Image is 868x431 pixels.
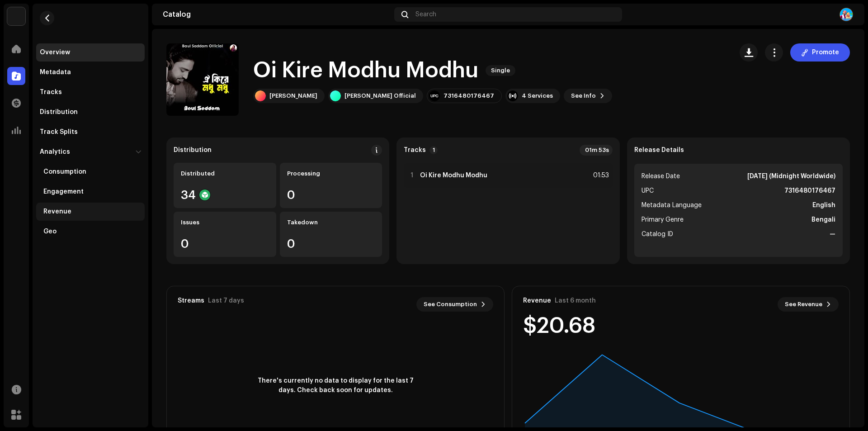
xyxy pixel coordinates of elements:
re-m-nav-item: Distribution [36,103,145,121]
strong: [DATE] (Midnight Worldwide) [747,171,835,182]
span: There's currently no data to display for the last 7 days. Check back soon for updates. [254,376,417,395]
div: [PERSON_NAME] Official [344,92,416,99]
div: Distribution [174,147,212,154]
div: Issues [181,219,269,226]
strong: 7316480176467 [784,185,835,196]
div: Last 6 month [555,297,596,304]
span: See Info [571,87,596,105]
re-m-nav-dropdown: Analytics [36,143,145,241]
div: Processing [287,170,375,177]
div: Metadata [40,69,71,76]
div: 01:53 [589,170,609,181]
button: See Info [564,89,612,103]
div: Tracks [40,89,62,96]
re-m-nav-item: Consumption [36,163,145,181]
strong: — [830,229,835,240]
div: Revenue [43,208,71,215]
span: UPC [642,185,654,196]
div: Track Splits [40,128,78,136]
div: 4 Services [522,92,553,99]
span: Release Date [642,171,680,182]
div: Consumption [43,168,86,175]
re-m-nav-item: Revenue [36,203,145,221]
span: See Consumption [424,295,477,313]
p-badge: 1 [429,146,438,154]
div: Last 7 days [208,297,244,304]
div: Streams [178,297,204,304]
div: Engagement [43,188,84,195]
div: Overview [40,49,70,56]
span: Catalog ID [642,229,673,240]
strong: Tracks [404,147,426,154]
span: Primary Genre [642,214,684,225]
div: Geo [43,228,57,235]
div: Analytics [40,148,70,156]
h1: Oi Kire Modhu Modhu [253,56,478,85]
img: 2ec38b53-635b-4fae-a0ee-5cd9029c1f0a [839,7,854,22]
re-m-nav-item: Metadata [36,63,145,81]
strong: Release Details [634,147,684,154]
strong: Oi Kire Modhu Modhu [420,172,487,179]
div: Revenue [523,297,551,304]
re-m-nav-item: Tracks [36,83,145,101]
div: Distribution [40,109,78,116]
re-m-nav-item: Track Splits [36,123,145,141]
button: Promote [790,43,850,62]
span: See Revenue [785,295,822,313]
div: Catalog [163,11,391,18]
strong: English [812,200,835,211]
div: 01m 53s [580,145,613,156]
span: Metadata Language [642,200,702,211]
re-m-nav-item: Geo [36,223,145,241]
span: Single [486,65,515,76]
img: bb356b9b-6e90-403f-adc8-c282c7c2e227 [7,7,25,25]
button: See Revenue [778,297,839,312]
span: Promote [812,43,839,62]
div: Distributed [181,170,269,177]
re-m-nav-item: Engagement [36,183,145,201]
span: Search [415,11,436,18]
div: 7316480176467 [443,92,494,99]
strong: Bengali [811,214,835,225]
div: [PERSON_NAME] [269,92,317,99]
re-m-nav-item: Overview [36,43,145,62]
button: See Consumption [416,297,493,312]
div: Takedown [287,219,375,226]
